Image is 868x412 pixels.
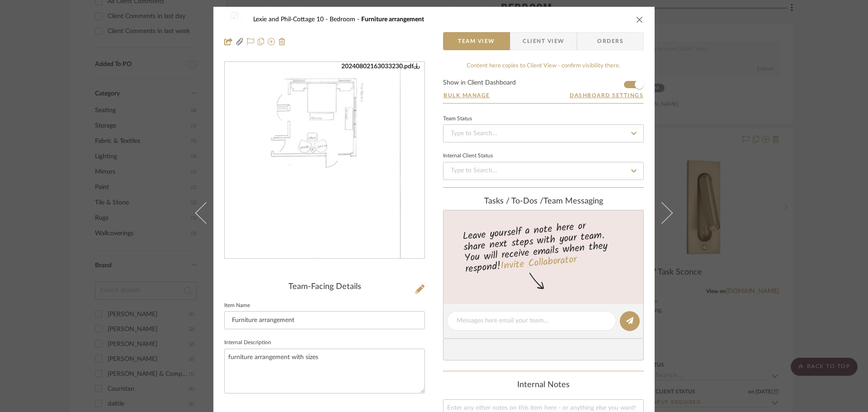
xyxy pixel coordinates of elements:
span: Bedroom [330,16,361,23]
div: Team-Facing Details [224,282,425,292]
div: Team Status [443,117,472,121]
span: Furniture arrangement [361,16,424,23]
button: close [636,15,644,24]
div: team Messaging [443,197,644,207]
img: Remove from project [278,38,286,45]
img: 367da302-95dc-4930-a9cd-de32b9416663_436x436.jpg [249,62,401,259]
span: Lexie and Phil-Cottage 10 [253,16,330,23]
span: Team View [458,32,495,50]
button: Bulk Manage [443,91,491,99]
div: 0 [225,62,425,259]
span: Orders [587,32,633,50]
div: Internal Client Status [443,154,493,158]
label: Item Name [224,303,250,308]
span: Client View [523,32,564,50]
div: Content here copies to Client View - confirm visibility there. [443,62,644,71]
span: Tasks / To-Dos / [484,197,543,205]
input: Enter Item Name [224,311,425,329]
button: Dashboard Settings [569,91,644,99]
img: 367da302-95dc-4930-a9cd-de32b9416663_48x40.jpg [224,10,246,28]
input: Type to Search… [443,162,644,180]
div: Internal Notes [443,380,644,390]
div: 20240802163033230.pdf [341,62,420,71]
label: Internal Description [224,341,271,345]
div: Leave yourself a note here or share next steps with your team. You will receive emails when they ... [442,216,645,277]
a: Invite Collaborator [500,252,577,275]
input: Type to Search… [443,124,644,142]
